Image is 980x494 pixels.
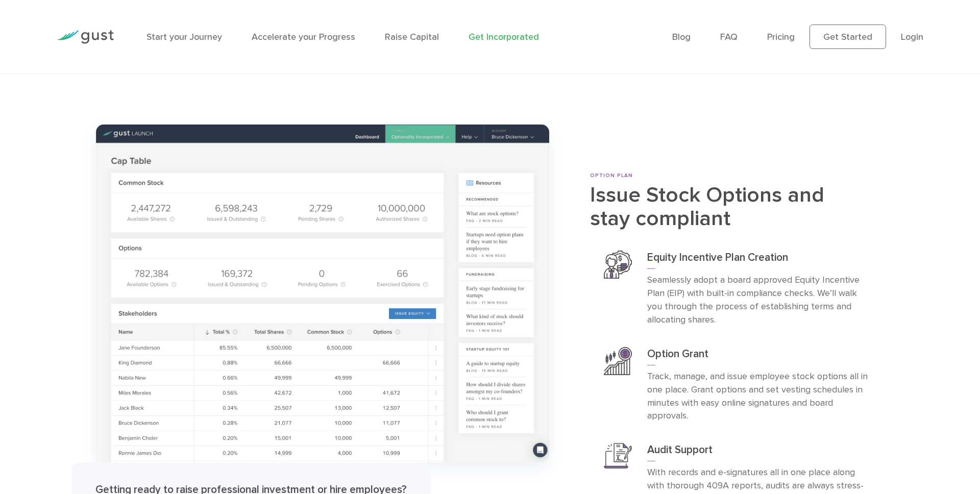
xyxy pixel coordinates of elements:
[810,24,886,49] a: Get Started
[146,32,222,42] a: Start your Journey
[672,32,691,42] a: Blog
[469,32,539,42] a: Get Incorporated
[604,443,632,468] img: Audit Support
[647,347,870,365] h3: Option Grant
[901,32,923,42] a: Login
[57,30,114,44] img: Gust Logo
[720,32,738,42] a: FAQ
[604,251,632,279] img: Equity
[96,125,549,462] img: 8 Issue Stock Options
[385,32,439,42] a: Raise Capital
[647,443,870,461] h3: Audit Support
[647,251,870,269] h3: Equity Incentive Plan Creation
[604,347,632,375] img: Grant
[647,370,870,423] p: Track, manage, and issue employee stock options all in one place. Grant options and set vesting s...
[590,184,884,231] h2: Issue Stock Options and stay compliant
[252,32,355,42] a: Accelerate your Progress
[767,32,795,42] a: Pricing
[590,172,884,180] div: OPTION PLAN
[647,274,870,327] p: Seamlessly adopt a board approved Equity Incentive Plan (EIP) with built-in compliance checks. We...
